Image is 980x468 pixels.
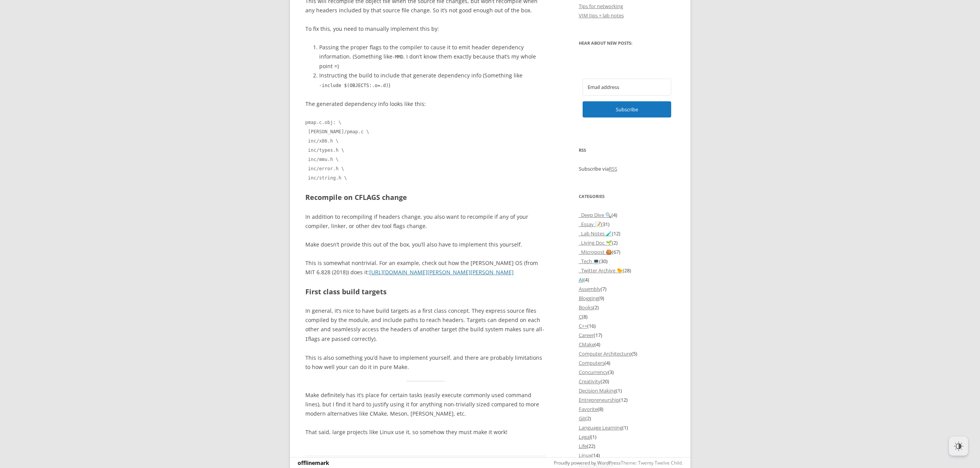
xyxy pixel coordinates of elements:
[579,285,601,292] a: Assembly
[579,443,587,450] a: Life
[579,332,594,339] a: Career
[579,423,675,432] li: (1)
[579,340,675,349] li: (4)
[305,240,546,249] p: Make doesn’t provide this out of the box, you’ll also have to implement this yourself.
[579,239,612,246] a: _Living Doc 🌱
[583,101,671,117] button: Subscribe
[579,275,675,284] li: (4)
[579,192,675,201] h3: Categories
[579,395,675,404] li: (12)
[579,432,675,441] li: (1)
[579,220,675,229] li: (31)
[305,24,546,34] p: To fix this, you need to manually implement this by:
[609,165,617,172] a: RSS
[579,295,598,302] a: Blogging
[579,321,675,330] li: (16)
[579,221,601,228] a: _Essay 📝
[305,353,546,372] p: This is also something you’d have to implement yourself, and there are probably limitations to ho...
[554,460,621,466] a: Proudly powered by WordPress
[579,350,632,357] a: Computer Architecture
[579,386,675,395] li: (1)
[579,377,675,386] li: (20)
[579,146,675,155] h3: RSS
[579,313,582,320] a: C
[305,192,546,203] h2: Recompile on CFLAGS change
[305,118,546,183] code: pmap.c.obj: \ [PERSON_NAME]/pmap.c \ inc/x86.h \ inc/types.h \ inc/mmu.h \ inc/error.h \ inc/stri...
[579,211,611,218] a: _Deep Dive 🔍
[369,268,514,276] a: [URL][DOMAIN_NAME][PERSON_NAME][PERSON_NAME]
[579,164,675,173] p: Subscribe via
[579,238,675,247] li: (2)
[583,79,671,96] input: Email address
[305,212,546,231] p: In addition to recompiling if headers change, you also want to recompile if any of your compiler,...
[392,54,404,60] code: -MMD
[579,330,675,340] li: (17)
[579,367,675,377] li: (3)
[305,428,546,437] p: That said, large projects like Linux use it, so somehow they must make it work!
[579,39,675,48] h3: Hear about new posts:
[579,406,598,413] a: Favorite
[305,391,546,418] p: Make definitely has it’s place for certain tasks (easily execute commonly used command lines), bu...
[579,248,612,255] a: _Micropost 🍪
[579,229,675,238] li: (12)
[579,267,623,274] a: _Twitter Archive 🐤
[579,247,675,257] li: (67)
[579,312,675,321] li: (8)
[319,83,389,88] code: -include $(OBJECTS:.o=.d)
[579,358,675,367] li: (4)
[579,303,675,312] li: (2)
[579,396,619,403] a: Entrepreneurship
[305,99,546,109] p: The generated dependency info looks like this:
[452,458,683,468] div: Theme: Twenty Twelve Child.
[579,349,675,358] li: (5)
[319,71,546,90] li: Instructing the build to include that generate dependency info (Something like )
[305,258,546,277] p: This is somewhat nontrivial. For an example, check out how the [PERSON_NAME] OS (from MIT 6.828 (...
[579,284,675,294] li: (7)
[579,257,675,266] li: (30)
[579,415,585,422] a: Git
[579,424,622,431] a: Language Learning
[579,258,599,265] a: _Tech 💻
[579,452,591,459] a: Linux
[579,441,675,451] li: (22)
[298,459,329,466] a: offlinemark
[305,306,546,344] p: In general, it’s nice to have build targets as a first class concept. They express source files c...
[579,404,675,414] li: (8)
[579,378,601,385] a: Creativity
[579,210,675,220] li: (4)
[579,12,624,19] a: VIM tips + lab notes
[305,286,546,297] h2: First class build targets
[579,3,623,10] a: Tips for networking
[579,294,675,303] li: (9)
[579,266,675,275] li: (28)
[579,414,675,423] li: (2)
[579,304,593,311] a: Books
[579,322,587,329] a: C++
[579,230,612,237] a: _Lab Notes 🧪
[579,433,591,440] a: Legal
[579,276,583,283] a: AI
[319,43,546,71] li: Passing the proper flags to the compiler to cause it to emit header dependency information. (Some...
[579,341,595,348] a: CMake
[579,359,605,366] a: Computers
[579,387,616,394] a: Decision Making
[579,369,608,376] a: Concurrency
[579,451,675,460] li: (14)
